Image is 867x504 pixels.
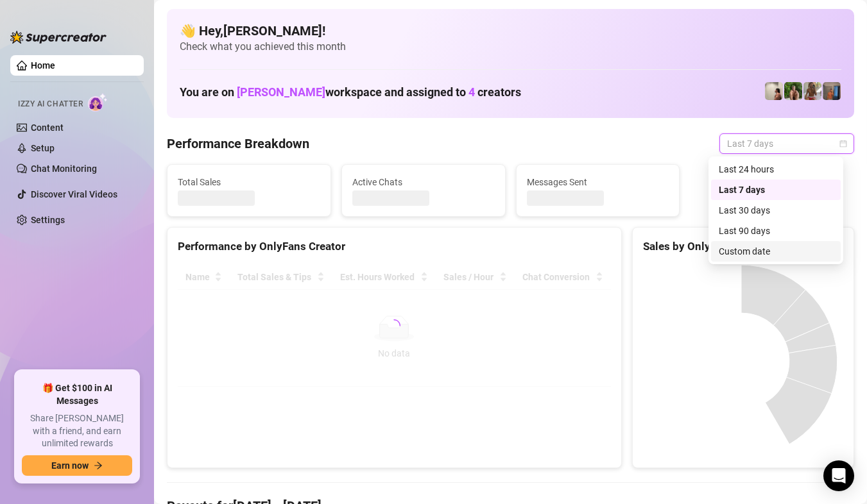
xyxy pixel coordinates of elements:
[31,215,65,225] a: Settings
[823,82,841,100] img: Wayne
[387,319,401,333] span: loading
[719,162,833,176] div: Last 24 hours
[31,60,55,71] a: Home
[51,460,89,471] span: Earn now
[711,180,841,200] div: Last 7 days
[765,82,783,100] img: Ralphy
[180,40,841,54] span: Check what you achieved this month
[237,85,325,99] span: [PERSON_NAME]
[31,189,117,199] a: Discover Viral Videos
[711,221,841,241] div: Last 90 days
[31,143,55,153] a: Setup
[22,455,132,476] button: Earn nowarrow-right
[88,93,108,112] img: AI Chatter
[839,140,847,147] span: calendar
[22,412,132,450] span: Share [PERSON_NAME] with a friend, and earn unlimited rewards
[10,31,107,44] img: logo-BBDzfeDw.svg
[31,164,97,174] a: Chat Monitoring
[711,159,841,180] div: Last 24 hours
[719,244,833,258] div: Custom date
[784,82,802,100] img: Nathaniel
[178,175,320,189] span: Total Sales
[727,134,846,153] span: Last 7 days
[94,461,103,470] span: arrow-right
[167,135,309,153] h4: Performance Breakdown
[31,122,64,133] a: Content
[22,382,132,407] span: 🎁 Get $100 in AI Messages
[18,98,83,110] span: Izzy AI Chatter
[823,460,854,491] div: Open Intercom Messenger
[178,238,611,255] div: Performance by OnlyFans Creator
[803,82,821,100] img: Nathaniel
[711,200,841,221] div: Last 30 days
[180,85,521,99] h1: You are on workspace and assigned to creators
[719,203,833,217] div: Last 30 days
[468,85,475,99] span: 4
[352,175,495,189] span: Active Chats
[719,183,833,197] div: Last 7 days
[527,175,669,189] span: Messages Sent
[719,224,833,238] div: Last 90 days
[643,238,843,255] div: Sales by OnlyFans Creator
[180,22,841,40] h4: 👋 Hey, [PERSON_NAME] !
[711,241,841,262] div: Custom date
